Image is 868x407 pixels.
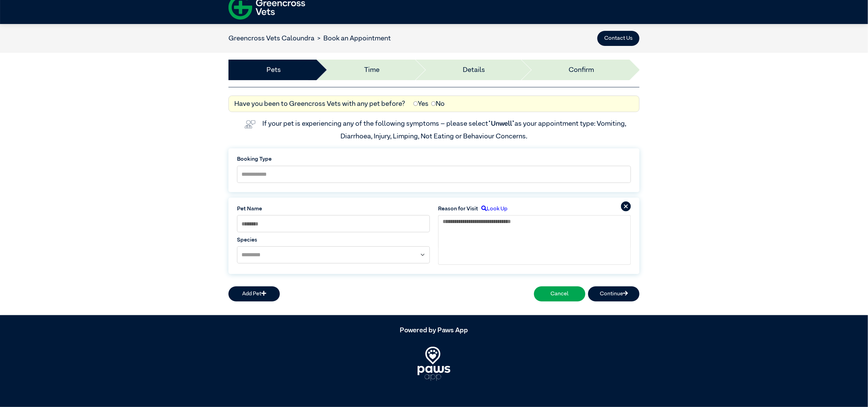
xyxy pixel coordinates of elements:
label: Yes [413,99,429,109]
button: Add Pet [228,286,280,301]
a: Greencross Vets Caloundra [228,35,314,42]
button: Continue [588,286,640,301]
img: vet [242,118,258,131]
input: Yes [413,101,418,106]
button: Cancel [534,286,585,301]
label: Pet Name [237,205,430,213]
label: If your pet is experiencing any of the following symptoms – please select as your appointment typ... [262,120,628,139]
button: Contact Us [597,31,640,46]
h5: Powered by Paws App [228,326,640,334]
input: No [431,101,436,106]
label: Have you been to Greencross Vets with any pet before? [234,99,405,109]
label: No [431,99,445,109]
label: Booking Type [237,155,631,163]
nav: breadcrumb [228,33,391,44]
a: Pets [266,65,281,75]
label: Species [237,236,430,244]
li: Book an Appointment [314,33,391,44]
label: Look Up [478,205,507,213]
label: Reason for Visit [438,205,478,213]
img: PawsApp [418,347,450,381]
span: “Unwell” [488,120,514,127]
